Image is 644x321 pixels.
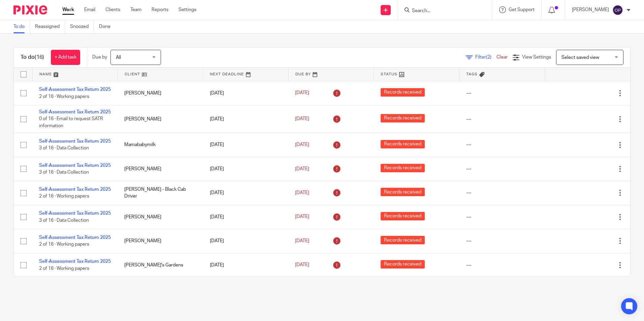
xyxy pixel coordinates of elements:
[509,7,535,12] span: Get Support
[203,229,288,253] td: [DATE]
[84,6,95,13] a: Email
[39,139,111,144] a: Self-Assessment Tax Return 2025
[130,6,141,13] a: Team
[39,194,89,199] span: 2 of 16 · Working papers
[39,235,111,240] a: Self-Assessment Tax Return 2025
[39,266,89,271] span: 2 of 16 · Working papers
[118,253,203,277] td: [PERSON_NAME]'s Gardens
[35,55,44,60] span: (16)
[39,187,111,192] a: Self-Assessment Tax Return 2025
[381,164,425,172] span: Records received
[295,116,309,121] span: [DATE]
[612,5,623,15] img: svg%3E
[295,91,309,96] span: [DATE]
[381,260,425,269] span: Records received
[522,55,551,60] span: View Settings
[496,55,508,60] a: Clear
[295,167,309,171] span: [DATE]
[118,229,203,253] td: [PERSON_NAME]
[39,94,89,99] span: 2 of 16 · Working papers
[466,90,538,97] div: ---
[118,181,203,205] td: [PERSON_NAME] - Black Cab Driver
[152,6,168,13] a: Reports
[203,105,288,133] td: [DATE]
[13,5,47,14] img: Pixie
[39,117,103,129] span: 0 of 16 · Email to request SATR information
[92,54,107,61] p: Due by
[39,163,111,168] a: Self-Assessment Tax Return 2025
[118,105,203,133] td: [PERSON_NAME]
[21,54,44,61] h1: To do
[572,6,609,13] p: [PERSON_NAME]
[105,6,120,13] a: Clients
[381,88,425,97] span: Records received
[203,205,288,229] td: [DATE]
[35,20,65,33] a: Reassigned
[118,133,203,157] td: Mamababymilk
[466,141,538,148] div: ---
[39,170,89,175] span: 3 of 16 · Data Collection
[381,140,425,148] span: Records received
[203,181,288,205] td: [DATE]
[62,6,74,13] a: Work
[466,72,478,76] span: Tags
[381,212,425,220] span: Records received
[118,81,203,105] td: [PERSON_NAME]
[203,133,288,157] td: [DATE]
[13,20,30,33] a: To do
[39,110,111,114] a: Self-Assessment Tax Return 2025
[203,81,288,105] td: [DATE]
[466,214,538,220] div: ---
[381,188,425,196] span: Records received
[295,263,309,267] span: [DATE]
[39,211,111,216] a: Self-Assessment Tax Return 2025
[295,215,309,219] span: [DATE]
[295,142,309,147] span: [DATE]
[39,259,111,264] a: Self-Assessment Tax Return 2025
[203,157,288,181] td: [DATE]
[466,116,538,122] div: ---
[39,146,89,151] span: 3 of 16 · Data Collection
[475,55,496,60] span: Filter
[70,20,94,33] a: Snoozed
[39,218,89,223] span: 3 of 16 · Data Collection
[99,20,116,33] a: Done
[466,238,538,244] div: ---
[118,157,203,181] td: [PERSON_NAME]
[381,236,425,244] span: Records received
[116,55,121,60] span: All
[466,262,538,269] div: ---
[295,190,309,195] span: [DATE]
[381,114,425,122] span: Records received
[203,253,288,277] td: [DATE]
[295,239,309,243] span: [DATE]
[179,6,196,13] a: Settings
[118,205,203,229] td: [PERSON_NAME]
[51,50,80,65] a: + Add task
[561,55,599,60] span: Select saved view
[486,55,491,60] span: (2)
[466,166,538,172] div: ---
[39,87,111,92] a: Self-Assessment Tax Return 2025
[39,242,89,247] span: 2 of 16 · Working papers
[411,8,472,14] input: Search
[466,189,538,196] div: ---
